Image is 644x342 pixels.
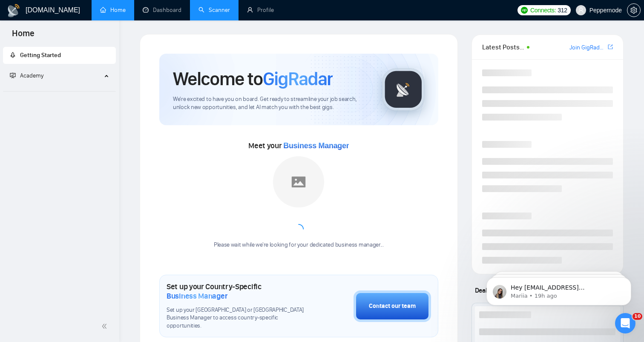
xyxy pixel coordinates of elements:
[3,47,116,64] li: Getting Started
[10,52,16,58] span: rocket
[382,68,425,111] img: gigradar-logo.png
[173,95,368,112] span: We're excited to have you on board. Get ready to streamline your job search, unlock new opportuni...
[101,322,110,331] span: double-left
[3,88,116,93] li: Academy Homepage
[7,4,20,17] img: logo
[615,313,635,333] iframe: Intercom live chat
[198,6,230,14] a: searchScanner
[283,141,349,150] span: Business Manager
[608,43,613,51] a: export
[20,72,43,79] span: Academy
[263,67,333,90] span: GigRadar
[482,42,524,52] span: Latest Posts from the GigRadar Community
[167,282,311,301] h1: Set up your Country-Specific
[569,43,606,52] a: Join GigRadar Slack Community
[632,313,642,320] span: 10
[273,156,324,207] img: placeholder.png
[20,52,61,59] span: Getting Started
[173,67,333,90] h1: Welcome to
[10,72,16,78] span: fund-projection-screen
[608,43,613,50] span: export
[627,3,641,17] button: setting
[293,224,304,235] span: loading
[627,7,640,14] span: setting
[247,6,274,14] a: userProfile
[354,290,431,322] button: Contact our team
[5,27,41,45] span: Home
[248,141,349,150] span: Meet your
[167,306,311,331] span: Set up your [GEOGRAPHIC_DATA] or [GEOGRAPHIC_DATA] Business Manager to access country-specific op...
[474,259,644,319] iframe: Intercom notifications message
[627,7,641,14] a: setting
[471,283,587,298] span: Deals closed by similar GigRadar users
[143,6,181,14] a: dashboardDashboard
[369,302,416,311] div: Contact our team
[100,6,126,14] a: homeHome
[10,72,43,79] span: Academy
[530,6,556,15] span: Connects:
[578,7,584,13] span: user
[521,7,528,14] img: upwork-logo.png
[558,6,567,15] span: 312
[167,291,227,301] span: Business Manager
[209,241,389,249] div: Please wait while we're looking for your dedicated business manager...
